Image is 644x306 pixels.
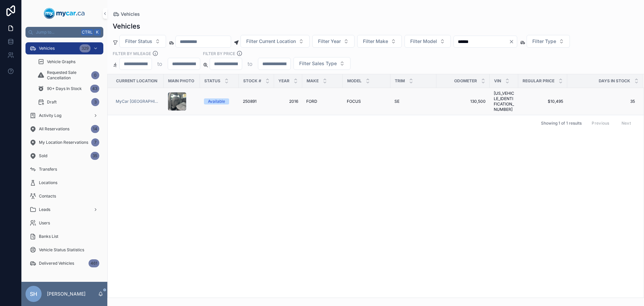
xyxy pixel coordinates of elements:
[116,99,160,104] a: MyCar [GEOGRAPHIC_DATA]
[243,99,257,104] span: 250891
[25,230,103,243] a: Banks List
[39,126,69,132] span: All Reservations
[25,163,103,175] a: Transfers
[25,217,103,229] a: Users
[307,78,319,84] span: Make
[363,38,388,45] span: Filter Make
[541,121,582,126] span: Showing 1 of 1 results
[91,152,99,160] div: 35
[347,78,362,84] span: Model
[34,69,103,81] a: Requested Sale Cancellation0
[25,110,103,122] a: Activity Log
[34,56,103,68] a: Vehicle Graphs
[278,99,298,104] a: 2016
[204,98,235,104] a: Available
[91,71,99,79] div: 0
[25,42,103,54] a: Vehicles329
[39,261,74,266] span: Delivered Vehicles
[91,98,99,106] div: 3
[243,78,261,84] span: Stock #
[34,96,103,108] a: Draft3
[204,78,220,84] span: Status
[208,98,225,104] div: Available
[347,99,386,104] a: FOCUS
[318,38,341,45] span: Filter Year
[39,247,84,253] span: Vehicle Status Statistics
[25,257,103,269] a: Delivered Vehicles461
[39,234,58,239] span: Banks List
[168,78,194,84] span: Main Photo
[203,50,235,56] label: FILTER BY PRICE
[116,78,157,84] span: Current Location
[89,259,99,267] div: 461
[157,60,162,68] p: to
[95,30,100,35] span: K
[47,99,57,105] span: Draft
[119,35,166,48] button: Select Button
[21,38,107,278] div: scrollable content
[527,35,570,48] button: Select Button
[568,99,635,104] a: 35
[44,8,85,19] img: App logo
[454,78,477,84] span: Odometer
[25,150,103,162] a: Sold35
[306,99,339,104] a: FORD
[394,99,399,104] span: SE
[240,35,310,48] button: Select Button
[243,99,270,104] a: 250891
[246,38,296,45] span: Filter Current Location
[91,138,99,146] div: 7
[79,44,91,52] div: 329
[25,123,103,135] a: All Reservations14
[532,38,556,45] span: Filter Type
[523,78,554,84] span: Regular Price
[39,113,61,118] span: Activity Log
[34,83,103,95] a: 90+ Days In Stock43
[39,167,57,172] span: Transfers
[39,46,55,51] span: Vehicles
[91,125,99,133] div: 14
[47,86,82,91] span: 90+ Days In Stock
[39,140,88,145] span: My Location Reservations
[47,59,75,64] span: Vehicle Graphs
[357,35,402,48] button: Select Button
[90,85,99,93] div: 43
[121,11,140,17] span: Vehicles
[39,207,50,212] span: Leads
[125,38,152,45] span: Filter Status
[293,57,351,70] button: Select Button
[347,99,361,104] span: FOCUS
[47,291,86,297] p: [PERSON_NAME]
[440,99,486,104] a: 130,500
[30,290,37,298] span: SH
[312,35,355,48] button: Select Button
[599,78,630,84] span: Days In Stock
[25,136,103,148] a: My Location Reservations7
[47,70,89,81] span: Requested Sale Cancellation
[36,30,78,35] span: Jump to...
[395,78,405,84] span: Trim
[25,190,103,202] a: Contacts
[113,21,140,31] h1: Vehicles
[39,180,57,185] span: Locations
[405,35,451,48] button: Select Button
[39,220,50,226] span: Users
[394,99,432,104] a: SE
[299,60,337,67] span: Filter Sales Type
[113,11,140,17] a: Vehicles
[248,60,253,68] p: to
[494,91,514,112] a: [US_VEHICLE_IDENTIFICATION_NUMBER]
[509,39,517,44] button: Clear
[278,78,289,84] span: Year
[494,78,501,84] span: VIN
[410,38,437,45] span: Filter Model
[522,99,563,104] a: $10,495
[25,177,103,189] a: Locations
[306,99,317,104] span: FORD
